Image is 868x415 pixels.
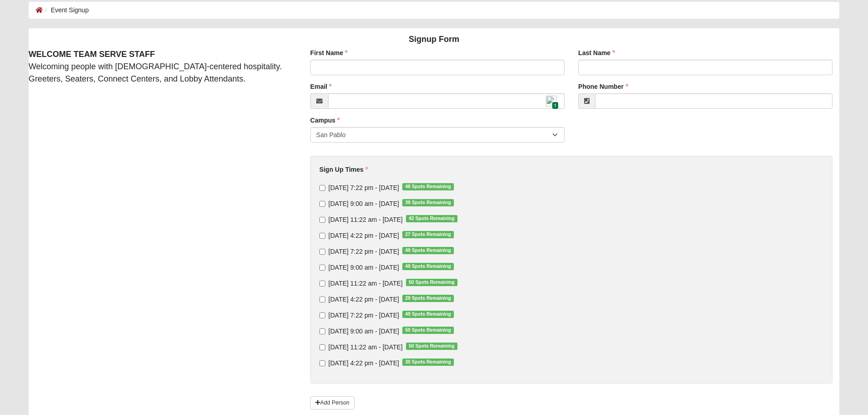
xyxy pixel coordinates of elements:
[319,328,325,334] input: [DATE] 9:00 am - [DATE]50 Spots Remaining
[329,248,399,255] span: [DATE] 7:22 pm - [DATE]
[402,199,454,206] span: 39 Spots Remaining
[310,82,332,91] label: Email
[329,232,399,239] span: [DATE] 4:22 pm - [DATE]
[552,102,559,109] span: 1
[319,313,325,318] input: [DATE] 7:22 pm - [DATE]49 Spots Remaining
[319,201,325,207] input: [DATE] 9:00 am - [DATE]39 Spots Remaining
[329,359,399,367] span: [DATE] 4:22 pm - [DATE]
[402,327,454,334] span: 50 Spots Remaining
[329,312,399,319] span: [DATE] 7:22 pm - [DATE]
[329,280,403,287] span: [DATE] 11:22 am - [DATE]
[402,247,454,254] span: 49 Spots Remaining
[402,183,454,190] span: 48 Spots Remaining
[22,48,297,85] div: Welcoming people with [DEMOGRAPHIC_DATA]-centered hospitality. Greeters, Seaters, Connect Centers...
[402,231,454,238] span: 27 Spots Remaining
[578,82,628,91] label: Phone Number
[406,279,457,286] span: 50 Spots Remaining
[29,50,155,59] strong: WELCOME TEAM SERVE STAFF
[402,311,454,318] span: 49 Spots Remaining
[402,263,454,270] span: 49 Spots Remaining
[29,35,840,45] h4: Signup Form
[319,249,325,255] input: [DATE] 7:22 pm - [DATE]49 Spots Remaining
[578,48,615,57] label: Last Name
[319,165,368,174] label: Sign Up Times
[310,48,348,57] label: First Name
[329,343,403,351] span: [DATE] 11:22 am - [DATE]
[329,296,399,303] span: [DATE] 4:22 pm - [DATE]
[319,233,325,239] input: [DATE] 4:22 pm - [DATE]27 Spots Remaining
[319,344,325,350] input: [DATE] 11:22 am - [DATE]50 Spots Remaining
[319,281,325,287] input: [DATE] 11:22 am - [DATE]50 Spots Remaining
[406,215,457,222] span: 42 Spots Remaining
[319,360,325,366] input: [DATE] 4:22 pm - [DATE]30 Spots Remaining
[319,217,325,223] input: [DATE] 11:22 am - [DATE]42 Spots Remaining
[43,5,89,15] li: Event Signup
[319,297,325,302] input: [DATE] 4:22 pm - [DATE]29 Spots Remaining
[406,343,457,350] span: 50 Spots Remaining
[319,185,325,191] input: [DATE] 7:22 pm - [DATE]48 Spots Remaining
[329,216,403,223] span: [DATE] 11:22 am - [DATE]
[402,359,454,366] span: 30 Spots Remaining
[329,328,399,335] span: [DATE] 9:00 am - [DATE]
[546,96,557,107] img: npw-badge-icon.svg
[319,265,325,271] input: [DATE] 9:00 am - [DATE]49 Spots Remaining
[310,116,340,125] label: Campus
[402,295,454,302] span: 29 Spots Remaining
[310,396,354,410] a: Add Person
[329,184,399,191] span: [DATE] 7:22 pm - [DATE]
[329,200,399,207] span: [DATE] 9:00 am - [DATE]
[329,264,399,271] span: [DATE] 9:00 am - [DATE]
